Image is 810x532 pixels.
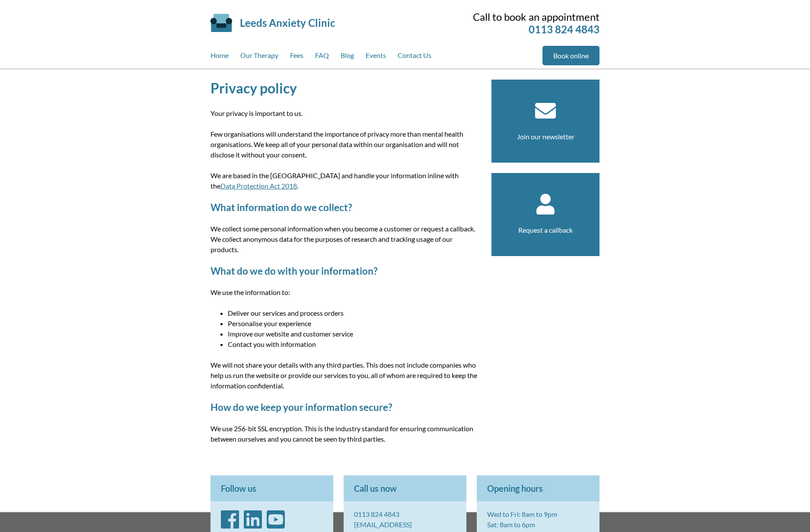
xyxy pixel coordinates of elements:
p: We will not share your details with any third parties. This does not include companies who help u... [210,360,481,391]
a: Fees [290,46,303,69]
a: Data Protection Act 2018 [220,182,297,190]
h2: How do we keep your information secure? [210,401,481,413]
a: YouTube [267,520,285,529]
a: Blog [341,46,354,69]
a: Book online [542,46,600,65]
a: 0113 824 4843 [529,23,600,35]
a: LinkedIn [244,520,262,529]
a: Events [366,46,386,69]
p: We collect some personal information when you become a customer or request a callback. We collect... [210,224,481,255]
a: 0113 824 4843 [354,510,399,518]
a: Contact Us [398,46,431,69]
p: Follow us [210,475,333,501]
a: Join our newsletter [517,132,574,141]
p: Your privacy is important to us. [210,108,481,119]
li: Improve our website and customer service [228,329,481,339]
i: Facebook [221,509,239,530]
h1: Privacy policy [210,80,481,96]
a: Home [210,46,229,69]
li: Deliver our services and process orders [228,308,481,318]
a: Leeds Anxiety Clinic [240,16,335,29]
i: LinkedIn [244,509,262,530]
li: Contact you with information [228,339,481,349]
p: Call us now [344,475,466,501]
p: We use 256-bit SSL encryption. This is the industry standard for ensuring communication between o... [210,423,481,444]
p: We are based in the [GEOGRAPHIC_DATA] and handle your information inline with the . [210,170,481,191]
p: We use the information to: [210,287,481,298]
li: Personalise your experience [228,318,481,329]
h2: What do we do with your information? [210,265,481,277]
h2: What information do we collect? [210,202,481,213]
a: FAQ [315,46,329,69]
a: Facebook [221,520,239,529]
p: Opening hours [477,475,600,501]
i: YouTube [267,509,285,530]
a: Our Therapy [240,46,278,69]
p: Few organisations will understand the importance of privacy more than mental health organisations... [210,129,481,160]
a: Request a callback [518,226,573,234]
